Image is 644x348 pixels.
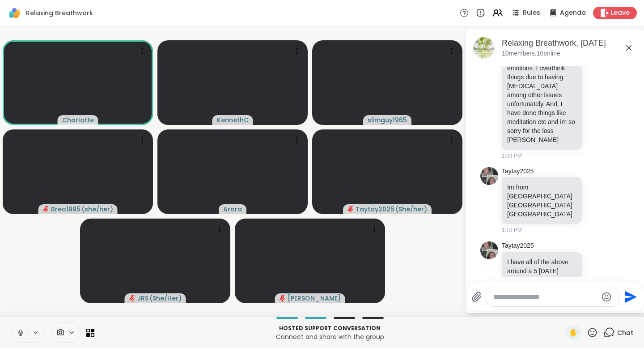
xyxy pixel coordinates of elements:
button: Emoji picker [601,292,612,302]
span: audio-muted [43,206,49,212]
span: 1:10 PM [502,226,522,234]
p: Connect and share with the group [100,332,560,341]
span: audio-muted [280,295,286,301]
span: Relaxing Breathwork [26,9,93,17]
p: 10 members, 10 online [502,49,560,58]
span: Taytay2025 [356,205,394,214]
span: ( She/her ) [395,205,427,214]
a: Taytay2025 [502,167,534,176]
p: Im from [GEOGRAPHIC_DATA] [GEOGRAPHIC_DATA] [GEOGRAPHIC_DATA] [507,183,576,219]
span: Rules [523,9,540,17]
button: Send [619,287,640,307]
span: ( She/Her ) [149,294,182,303]
a: Taytay2025 [502,241,534,250]
span: Breo1995 [51,205,80,214]
span: Leave [611,9,630,17]
span: JRS [137,294,148,303]
span: CharIotte [62,116,94,125]
img: https://sharewell-space-live.sfo3.digitaloceanspaces.com/user-generated/455f6490-58f0-40b2-a8cb-0... [480,241,498,259]
span: ✋ [569,327,578,338]
span: ( she/her ) [81,205,113,214]
span: [PERSON_NAME] [288,294,341,303]
img: https://sharewell-space-live.sfo3.digitaloceanspaces.com/user-generated/455f6490-58f0-40b2-a8cb-0... [480,167,498,185]
span: 1:09 PM [502,152,522,160]
span: audio-muted [129,295,136,301]
p: Hi everyone My name is [PERSON_NAME] or [PERSON_NAME] im here because I need help to manage my em... [507,19,576,144]
img: ShareWell Logomark [7,5,22,21]
span: audio-muted [347,206,354,212]
div: Relaxing Breathwork, [DATE] [502,38,638,49]
p: I have all of the above around a 5 [DATE] [507,258,576,275]
span: Arora [223,205,242,214]
span: KennethC [217,116,249,125]
p: Hosted support conversation [100,324,560,332]
span: Chat [617,328,633,337]
textarea: Type your message [493,292,597,301]
span: Agenda [560,9,586,17]
img: Relaxing Breathwork, Sep 08 [473,37,495,59]
span: slimguy1965 [368,116,407,125]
